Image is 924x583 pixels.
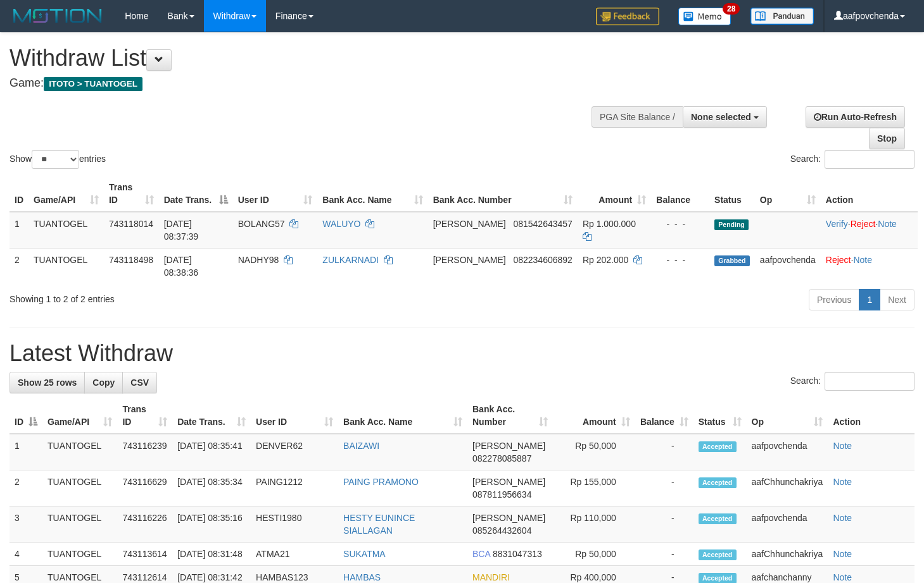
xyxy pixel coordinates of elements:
a: Note [833,513,852,523]
a: Note [833,477,852,487]
a: WALUYO [322,219,360,229]
td: aafpovchenda [755,248,821,284]
div: - - - [656,218,704,230]
td: 2 [9,470,42,506]
td: HESTI1980 [251,506,338,543]
td: - [635,470,693,506]
td: Rp 50,000 [553,543,635,566]
a: Previous [809,289,859,310]
span: Copy [92,377,115,388]
td: · · [821,212,918,249]
span: [PERSON_NAME] [433,219,506,229]
td: aafpovchenda [747,434,828,470]
h1: Latest Withdraw [9,341,915,366]
th: Status: activate to sort column ascending [693,398,747,434]
span: MANDIRI [472,572,510,582]
a: ZULKARNADI [322,255,379,265]
span: Copy 087811956634 to clipboard [472,489,531,500]
a: HESTY EUNINCE SIALLAGAN [343,513,415,536]
td: 3 [9,506,42,543]
th: Balance [651,176,709,212]
a: CSV [122,372,157,393]
label: Search: [790,150,915,169]
td: TUANTOGEL [42,506,117,543]
td: Rp 155,000 [553,470,635,506]
span: BCA [472,549,490,559]
h1: Withdraw List [9,46,604,71]
th: Action [821,176,918,212]
span: None selected [691,112,751,122]
span: Accepted [699,477,737,488]
button: None selected [683,106,767,128]
td: TUANTOGEL [28,212,104,249]
td: 2 [9,248,28,284]
a: 1 [859,289,880,310]
a: Note [853,255,872,265]
h4: Game: [9,77,604,90]
a: Verify [826,219,848,229]
span: NADHY98 [238,255,279,265]
th: Trans ID: activate to sort column ascending [104,176,159,212]
img: Button%20Memo.svg [678,8,731,25]
img: Feedback.jpg [596,8,659,25]
a: Next [880,289,915,310]
td: [DATE] 08:35:16 [172,506,251,543]
th: Date Trans.: activate to sort column ascending [172,398,251,434]
td: - [635,434,693,470]
input: Search: [825,150,915,169]
span: 743118498 [109,255,153,265]
th: Game/API: activate to sort column ascending [28,176,104,212]
td: TUANTOGEL [42,434,117,470]
th: Bank Acc. Name: activate to sort column ascending [338,398,467,434]
span: 28 [723,3,740,15]
td: - [635,506,693,543]
a: SUKATMA [343,549,386,559]
div: - - - [656,254,704,266]
th: Op: activate to sort column ascending [747,398,828,434]
span: BOLANG57 [238,219,285,229]
label: Search: [790,372,915,391]
a: Reject [851,219,876,229]
th: Game/API: activate to sort column ascending [42,398,117,434]
span: Copy 081542643457 to clipboard [513,219,572,229]
span: [PERSON_NAME] [472,441,545,451]
span: Show 25 rows [18,377,77,388]
span: [PERSON_NAME] [472,477,545,487]
div: PGA Site Balance / [592,106,683,128]
span: Grabbed [714,255,750,266]
span: ITOTO > TUANTOGEL [44,77,142,91]
a: PAING PRAMONO [343,477,419,487]
th: ID: activate to sort column descending [9,398,42,434]
td: 1 [9,212,28,249]
td: aafChhunchakriya [747,470,828,506]
a: Note [878,219,897,229]
th: Bank Acc. Name: activate to sort column ascending [317,176,427,212]
th: Status [709,176,755,212]
td: TUANTOGEL [42,543,117,566]
label: Show entries [9,150,106,169]
td: TUANTOGEL [28,248,104,284]
td: 743116629 [117,470,172,506]
th: Op: activate to sort column ascending [755,176,821,212]
th: Amount: activate to sort column ascending [578,176,651,212]
th: Bank Acc. Number: activate to sort column ascending [467,398,553,434]
div: Showing 1 to 2 of 2 entries [9,288,376,305]
td: 1 [9,434,42,470]
td: [DATE] 08:35:41 [172,434,251,470]
span: Pending [714,219,749,230]
a: Reject [826,255,851,265]
a: Run Auto-Refresh [806,106,905,128]
td: aafpovchenda [747,506,828,543]
span: 743118014 [109,219,153,229]
span: [PERSON_NAME] [472,513,545,523]
td: 4 [9,543,42,566]
span: Rp 202.000 [583,255,628,265]
img: panduan.png [750,8,814,25]
span: Copy 082278085887 to clipboard [472,453,531,463]
span: Accepted [699,441,737,452]
th: Amount: activate to sort column ascending [553,398,635,434]
span: Accepted [699,549,737,560]
td: aafChhunchakriya [747,543,828,566]
td: PAING1212 [251,470,338,506]
th: User ID: activate to sort column ascending [233,176,318,212]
